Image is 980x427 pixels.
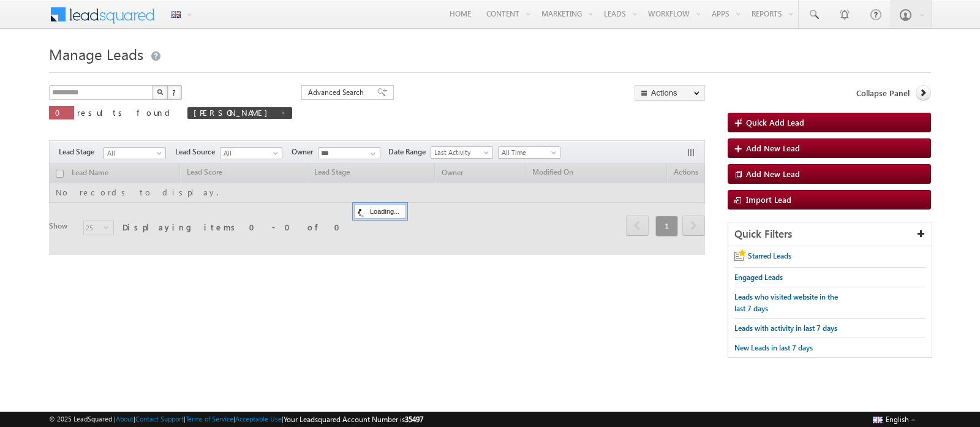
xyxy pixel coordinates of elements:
[746,143,800,153] span: Add New Lead
[235,415,282,423] a: Acceptable Use
[734,273,783,282] span: Engaged Leads
[856,88,910,99] span: Collapse Panel
[635,85,705,100] button: Actions
[186,415,233,423] a: Terms of Service
[172,87,178,97] span: ?
[116,415,134,423] a: About
[354,204,406,219] div: Loading...
[175,146,220,157] span: Lead Source
[220,147,282,159] a: All
[104,147,166,159] a: All
[194,107,274,118] span: [PERSON_NAME]
[49,44,143,64] span: Manage Leads
[498,146,560,159] a: All Time
[49,414,423,425] span: © 2025 LeadSquared | | | | |
[292,146,318,157] span: Owner
[886,415,909,424] span: English
[405,415,423,424] span: 35497
[748,251,791,260] span: Starred Leads
[728,222,932,246] div: Quick Filters
[431,147,489,158] span: Last Activity
[734,343,813,352] span: New Leads in last 7 days
[308,87,367,98] span: Advanced Search
[870,412,919,426] button: English
[388,146,431,157] span: Date Range
[77,107,175,118] span: results found
[431,146,493,159] a: Last Activity
[364,148,379,160] a: Show All Items
[157,89,163,95] img: Search
[135,415,184,423] a: Contact Support
[746,168,800,179] span: Add New Lead
[167,85,182,100] button: ?
[746,194,791,205] span: Import Lead
[499,147,557,158] span: All Time
[746,117,804,127] span: Quick Add Lead
[284,415,423,424] span: Your Leadsquared Account Number is
[734,323,837,333] span: Leads with activity in last 7 days
[104,148,162,159] span: All
[221,148,279,159] span: All
[55,107,68,118] span: 0
[59,146,104,157] span: Lead Stage
[734,292,838,313] span: Leads who visited website in the last 7 days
